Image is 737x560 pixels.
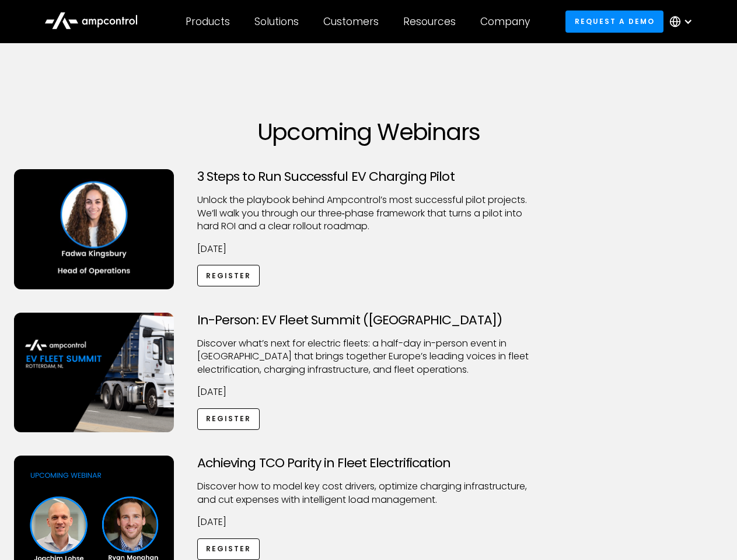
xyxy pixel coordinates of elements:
h1: Upcoming Webinars [14,118,724,146]
p: Discover how to model key cost drivers, optimize charging infrastructure, and cut expenses with i... [197,480,540,506]
div: Products [186,15,230,28]
p: [DATE] [197,386,540,398]
p: ​Discover what’s next for electric fleets: a half-day in-person event in [GEOGRAPHIC_DATA] that b... [197,337,540,376]
h3: In-Person: EV Fleet Summit ([GEOGRAPHIC_DATA]) [197,313,540,328]
div: Company [480,15,530,28]
a: Request a demo [565,10,663,32]
a: Register [197,538,260,560]
div: Customers [323,15,379,28]
p: Unlock the playbook behind Ampcontrol’s most successful pilot projects. We’ll walk you through ou... [197,194,540,233]
p: [DATE] [197,516,540,528]
a: Register [197,408,260,430]
div: Solutions [254,15,299,28]
h3: Achieving TCO Parity in Fleet Electrification [197,456,540,471]
p: [DATE] [197,243,540,256]
a: Register [197,265,260,286]
h3: 3 Steps to Run Successful EV Charging Pilot [197,169,540,184]
div: Resources [403,15,456,28]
